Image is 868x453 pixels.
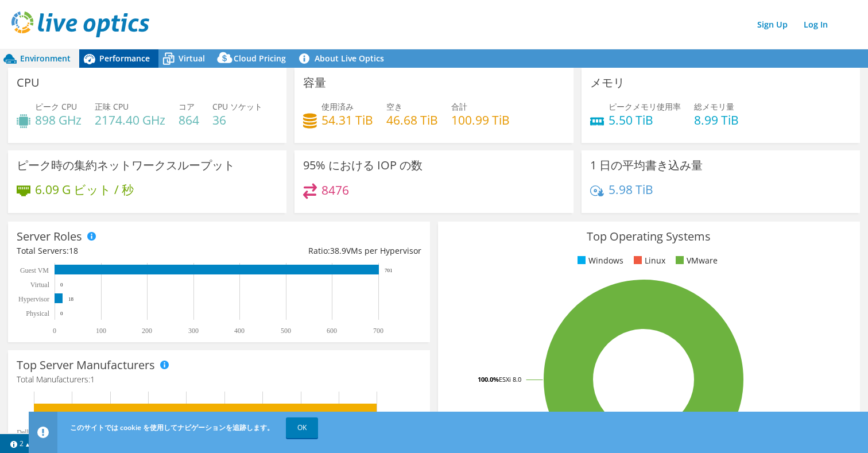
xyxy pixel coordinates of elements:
a: Log In [798,16,834,33]
text: 0 [60,311,63,316]
h3: メモリ [590,76,625,89]
li: Windows [575,254,623,267]
text: 701 [385,268,393,273]
span: Virtual [179,53,205,64]
span: コア [179,101,195,112]
h3: Server Roles [17,230,82,243]
text: 0 [60,282,63,288]
h3: 容量 [303,76,326,89]
li: VMware [673,254,718,267]
span: 正味 CPU [95,101,129,112]
a: OK [286,417,318,438]
tspan: 100.0% [478,375,499,384]
text: Physical [26,309,49,318]
div: Total Servers: [17,245,219,257]
tspan: ESXi 8.0 [499,375,521,384]
span: このサイトでは cookie を使用してナビゲーションを追跡します。 [70,423,274,432]
h4: 5.98 TiB [609,183,653,196]
text: 500 [281,327,291,335]
a: Sign Up [751,16,793,33]
span: Cloud Pricing [234,53,286,64]
text: 300 [188,327,199,335]
text: 600 [327,327,337,335]
h3: Top Operating Systems [447,230,851,243]
span: 38.9 [330,245,346,256]
h4: 36 [212,114,262,126]
span: ピーク CPU [35,101,77,112]
h4: 5.50 TiB [609,114,681,126]
span: CPU ソケット [212,101,262,112]
text: 100 [96,327,106,335]
h4: 6.09 G ビット / 秒 [35,183,134,196]
li: Linux [631,254,665,267]
span: 使用済み [321,101,354,112]
span: 1 [90,374,95,385]
text: 400 [234,327,245,335]
h4: 2174.40 GHz [95,114,165,126]
text: Guest VM [20,266,49,274]
text: 700 [373,327,383,335]
a: 2 [2,436,38,451]
h3: CPU [17,76,40,89]
text: 18 [68,296,74,302]
text: Hypervisor [18,295,49,303]
span: 空き [386,101,402,112]
span: 18 [69,245,78,256]
span: Environment [20,53,71,64]
h4: 8.99 TiB [694,114,739,126]
h4: Total Manufacturers: [17,373,421,386]
text: 0 [53,327,56,335]
img: live_optics_svg.svg [11,11,149,37]
h4: 100.99 TiB [451,114,510,126]
span: 総メモリ量 [694,101,734,112]
text: Virtual [30,281,50,289]
span: ピークメモリ使用率 [609,101,681,112]
text: Dell [17,428,29,436]
span: 合計 [451,101,467,112]
h3: 95% における IOP の数 [303,159,423,172]
h3: ピーク時の集約ネットワークスループット [17,159,235,172]
a: About Live Optics [294,49,393,68]
h4: 8476 [321,184,349,196]
h4: 864 [179,114,199,126]
h3: 1 日の平均書き込み量 [590,159,703,172]
h4: 46.68 TiB [386,114,438,126]
h3: Top Server Manufacturers [17,359,155,371]
h4: 898 GHz [35,114,82,126]
div: Ratio: VMs per Hypervisor [219,245,421,257]
h4: 54.31 TiB [321,114,373,126]
text: 200 [142,327,152,335]
span: Performance [99,53,150,64]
